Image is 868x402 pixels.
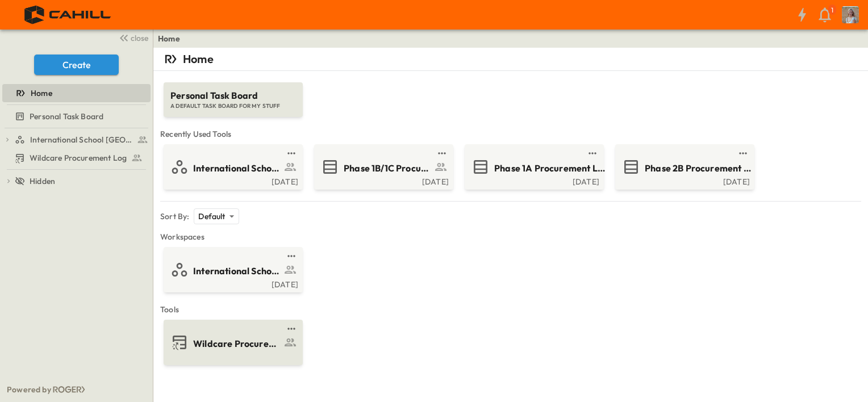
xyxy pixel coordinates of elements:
[30,152,127,164] span: Wildcare Procurement Log
[344,162,432,175] span: Phase 1B/1C Procurement Log
[15,132,148,148] a: International School San Francisco
[586,146,599,160] button: test
[2,149,151,167] div: Wildcare Procurement Logtest
[131,32,148,44] span: close
[316,158,449,176] a: Phase 1B/1C Procurement Log
[285,322,298,336] button: test
[158,33,180,44] a: Home
[30,175,55,187] span: Hidden
[160,231,861,242] span: Workspaces
[316,176,449,185] a: [DATE]
[170,102,296,110] span: A DEFAULT TASK BOARD FOR MY STUFF
[166,176,298,185] a: [DATE]
[193,337,281,350] span: Wildcare Procurement Log
[31,87,52,99] span: Home
[736,146,750,160] button: test
[2,85,148,101] a: Home
[2,108,148,124] a: Personal Task Board
[285,146,298,160] button: test
[166,333,298,351] a: Wildcare Procurement Log
[285,249,298,263] button: test
[494,162,605,175] span: Phase 1A Procurement Log
[183,51,214,67] p: Home
[193,162,281,175] span: International School [GEOGRAPHIC_DATA]
[166,279,298,288] a: [DATE]
[114,30,151,45] button: close
[162,71,304,117] a: Personal Task BoardA DEFAULT TASK BOARD FOR MY STUFF
[30,111,103,122] span: Personal Task Board
[34,55,119,75] button: Create
[617,176,750,185] a: [DATE]
[166,261,298,279] a: International School [GEOGRAPHIC_DATA]
[166,158,298,176] a: International School [GEOGRAPHIC_DATA]
[842,6,859,23] img: Profile Picture
[170,89,296,102] span: Personal Task Board
[160,128,861,140] span: Recently Used Tools
[467,176,599,185] a: [DATE]
[2,131,151,149] div: International School San Franciscotest
[2,150,148,166] a: Wildcare Procurement Log
[831,6,833,15] p: 1
[467,158,599,176] a: Phase 1A Procurement Log
[14,3,123,27] img: 4f72bfc4efa7236828875bac24094a5ddb05241e32d018417354e964050affa1.png
[194,208,239,224] div: Default
[158,33,187,44] nav: breadcrumbs
[645,162,756,175] span: Phase 2B Procurement Log
[30,134,134,145] span: International School San Francisco
[2,107,151,125] div: Personal Task Boardtest
[193,265,281,278] span: International School [GEOGRAPHIC_DATA]
[198,211,225,222] p: Default
[617,158,750,176] a: Phase 2B Procurement Log
[160,211,189,222] p: Sort By:
[435,146,449,160] button: test
[160,304,861,315] span: Tools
